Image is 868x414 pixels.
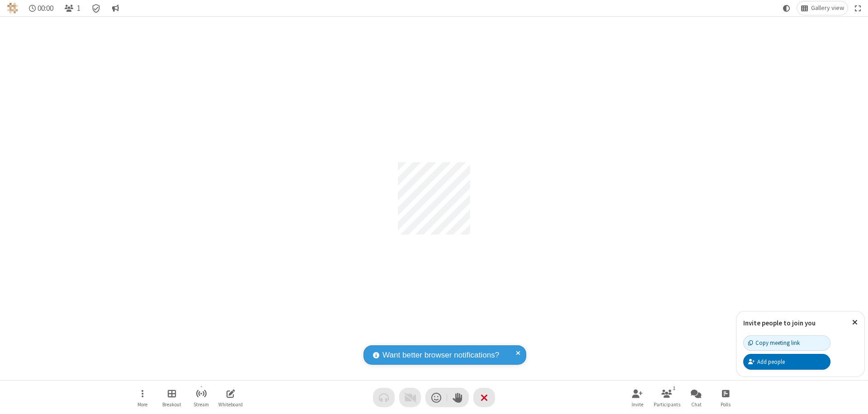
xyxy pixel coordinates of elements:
[373,388,395,407] button: Audio problem - check your Internet connection or call by phone
[25,1,57,15] div: Timer
[811,5,844,12] span: Gallery view
[743,335,830,351] button: Copy meeting link
[845,311,864,334] button: Close popover
[158,385,185,410] button: Manage Breakout Rooms
[632,402,643,407] span: Invite
[721,402,731,407] span: Polls
[218,402,243,407] span: Whiteboard
[399,388,421,407] button: Video
[473,388,495,407] button: End or leave meeting
[188,385,215,410] button: Start streaming
[748,339,800,347] div: Copy meeting link
[137,402,147,407] span: More
[88,1,105,15] div: Meeting details Encryption enabled
[712,385,739,410] button: Open poll
[624,385,651,410] button: Invite participants (⌘+Shift+I)
[217,385,244,410] button: Open shared whiteboard
[797,1,848,15] button: Change layout
[38,4,53,13] span: 00:00
[108,1,123,15] button: Conversation
[654,402,680,407] span: Participants
[77,4,80,13] span: 1
[851,1,865,15] button: Fullscreen
[447,388,469,407] button: Raise hand
[7,3,18,14] img: QA Selenium DO NOT DELETE OR CHANGE
[743,319,816,327] label: Invite people to join you
[683,385,710,410] button: Open chat
[162,402,181,407] span: Breakout
[129,385,156,410] button: Open menu
[193,402,209,407] span: Stream
[779,1,794,15] button: Using system theme
[653,385,680,410] button: Open participant list
[425,388,447,407] button: Send a reaction
[61,1,84,15] button: Open participant list
[691,402,702,407] span: Chat
[382,349,499,361] span: Want better browser notifications?
[743,354,830,369] button: Add people
[670,384,678,392] div: 1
